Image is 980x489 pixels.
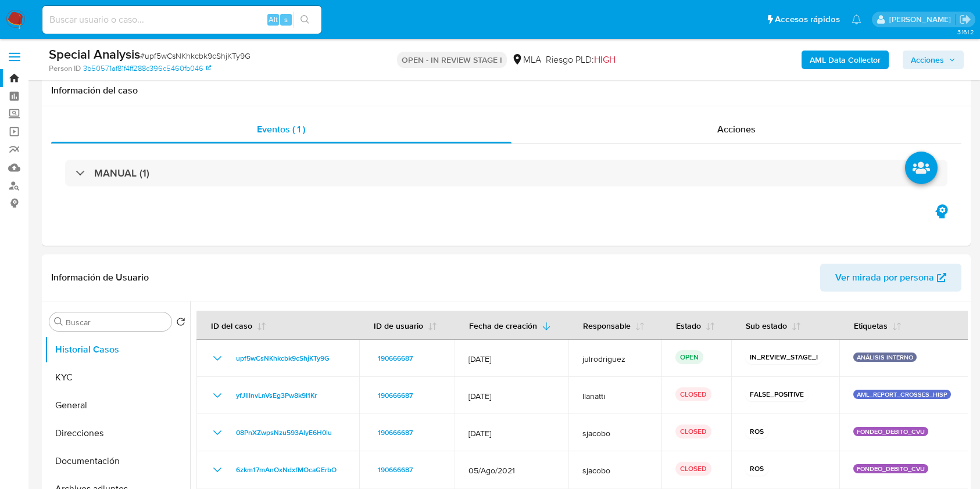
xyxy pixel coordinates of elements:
[45,447,190,475] button: Documentación
[257,123,305,136] span: Eventos ( 1 )
[269,14,278,25] span: Alt
[546,53,616,66] span: Riesgo PLD:
[889,14,955,25] p: julieta.rodriguez@mercadolibre.com
[45,364,190,391] button: KYC
[802,51,889,69] button: AML Data Collector
[820,264,961,292] button: Ver mirada por persona
[51,272,149,283] h1: Información de Usuario
[49,63,81,74] b: Person ID
[45,391,190,419] button: General
[94,167,149,179] h3: MANUAL (1)
[717,123,756,136] span: Acciones
[66,317,167,328] input: Buscar
[512,53,541,66] div: MLA
[293,12,317,28] button: search-icon
[42,12,321,27] input: Buscar usuario o caso...
[51,85,961,96] h1: Información del caso
[903,51,964,69] button: Acciones
[65,160,947,186] div: MANUAL (1)
[397,52,507,68] p: OPEN - IN REVIEW STAGE I
[49,45,140,63] b: Special Analysis
[45,419,190,447] button: Direcciones
[835,264,934,292] span: Ver mirada por persona
[911,51,944,69] span: Acciones
[54,317,63,326] button: Buscar
[959,13,971,26] a: Salir
[284,14,288,25] span: s
[810,51,881,69] b: AML Data Collector
[176,317,185,330] button: Volver al orden por defecto
[140,50,251,62] span: # upf5wCsNKhkcbk9cShjKTy9G
[775,13,840,26] span: Accesos rápidos
[45,336,190,364] button: Historial Casos
[852,15,861,24] a: Notificaciones
[83,63,211,74] a: 3b50571af81f4ff288c396c5460fb046
[594,53,616,66] span: HIGH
